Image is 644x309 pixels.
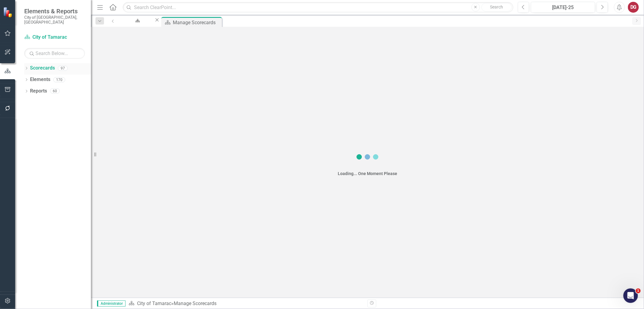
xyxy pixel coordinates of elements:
iframe: Intercom live chat [623,288,638,303]
a: Elements [30,76,50,83]
img: ClearPoint Strategy [3,7,14,18]
a: City of Tamarac [137,301,171,306]
span: Elements & Reports [24,8,85,15]
input: Search ClearPoint... [123,2,513,13]
div: 97 [58,66,68,71]
div: Manage Scorecards [173,19,220,26]
div: 170 [53,77,65,82]
div: 60 [50,89,60,94]
button: Search [481,3,512,11]
span: 1 [636,288,641,293]
div: » Manage Scorecards [129,300,363,307]
a: Reports [30,88,47,95]
div: Strategy Page [125,23,149,30]
button: [DATE]-25 [531,2,595,13]
span: Search [490,5,503,9]
button: DG [628,2,639,13]
a: Strategy Page [119,17,154,24]
input: Search Below... [24,48,85,59]
a: Scorecards [30,65,55,72]
span: Administrator [97,301,126,307]
small: City of [GEOGRAPHIC_DATA], [GEOGRAPHIC_DATA] [24,15,85,25]
div: Loading... One Moment Please [338,171,397,177]
a: City of Tamarac [24,34,85,41]
div: [DATE]-25 [533,4,593,11]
